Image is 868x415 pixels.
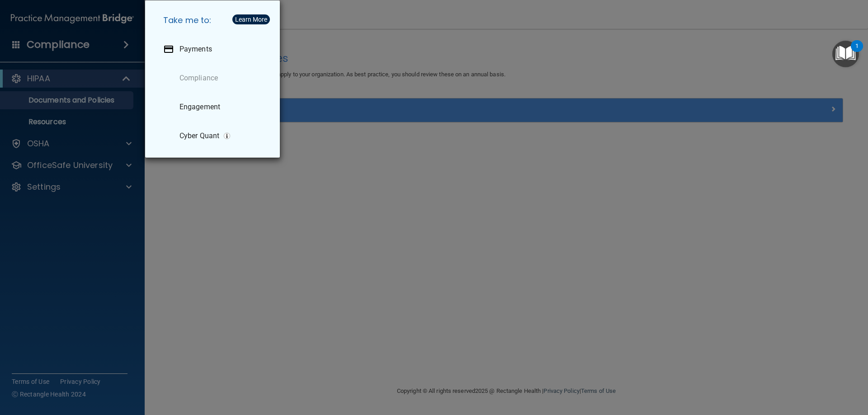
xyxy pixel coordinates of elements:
[156,8,273,33] h5: Take me to:
[156,37,273,62] a: Payments
[179,45,212,54] p: Payments
[156,94,273,120] a: Engagement
[235,16,267,23] div: Learn More
[179,103,220,112] p: Engagement
[232,14,270,24] button: Learn More
[156,123,273,149] a: Cyber Quant
[832,41,859,67] button: Open Resource Center, 1 new notification
[855,46,859,58] div: 1
[156,65,273,91] a: Compliance
[179,131,219,140] p: Cyber Quant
